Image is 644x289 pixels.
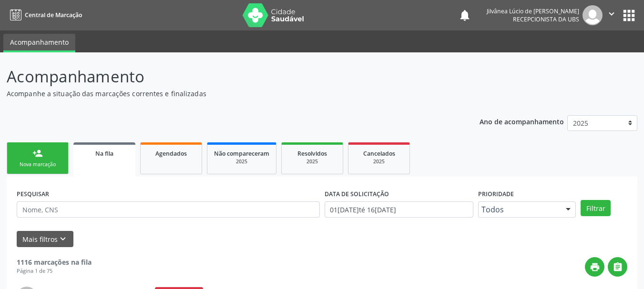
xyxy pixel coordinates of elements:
img: img [583,5,603,25]
span: Todos [481,205,556,214]
i: keyboard_arrow_down [58,234,68,244]
span: Cancelados [363,149,395,158]
button: print [585,257,604,277]
div: Jilvânea Lúcio de [PERSON_NAME] [487,7,579,15]
div: Nova marcação [14,161,61,168]
a: Acompanhamento [3,34,75,52]
div: 2025 [214,158,269,165]
span: Na fila [95,149,113,158]
label: PESQUISAR [17,187,49,201]
span: Agendados [155,149,187,158]
p: Acompanhe a situação das marcações correntes e finalizadas [7,89,448,99]
i:  [606,9,617,19]
p: Ano de acompanhamento [480,115,564,127]
label: Prioridade [478,187,514,201]
button:  [608,257,627,277]
button: notifications [458,9,471,22]
div: 2025 [355,158,403,165]
span: Não compareceram [214,149,269,158]
a: Central de Marcação [7,7,82,23]
label: DATA DE SOLICITAÇÃO [325,187,389,201]
div: person_add [32,148,43,159]
span: Resolvidos [297,149,327,158]
button: Mais filtroskeyboard_arrow_down [17,231,73,248]
input: Selecione um intervalo [325,201,474,218]
div: 2025 [288,158,336,165]
button:  [603,5,621,25]
span: Recepcionista da UBS [513,15,579,23]
button: apps [621,7,637,24]
input: Nome, CNS [17,201,320,218]
p: Acompanhamento [7,65,448,89]
span: Central de Marcação [25,11,82,19]
div: Página 1 de 75 [17,267,92,275]
i: print [590,262,600,272]
button: Filtrar [581,200,611,216]
i:  [613,262,623,272]
strong: 1116 marcações na fila [17,258,92,267]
